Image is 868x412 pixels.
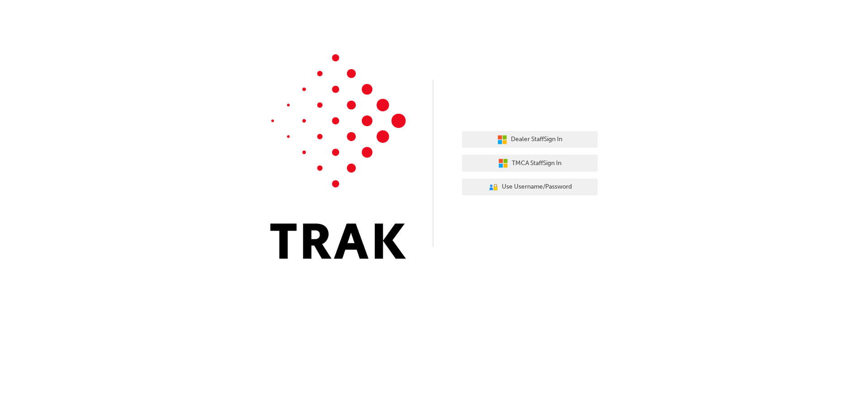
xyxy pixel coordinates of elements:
[462,179,598,196] button: Use Username/Password
[502,182,572,192] span: Use Username/Password
[462,131,598,148] button: Dealer StaffSign In
[462,155,598,172] button: TMCA StaffSign In
[270,54,406,259] img: Trak
[512,158,561,169] span: TMCA Staff Sign In
[511,134,562,145] span: Dealer Staff Sign In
